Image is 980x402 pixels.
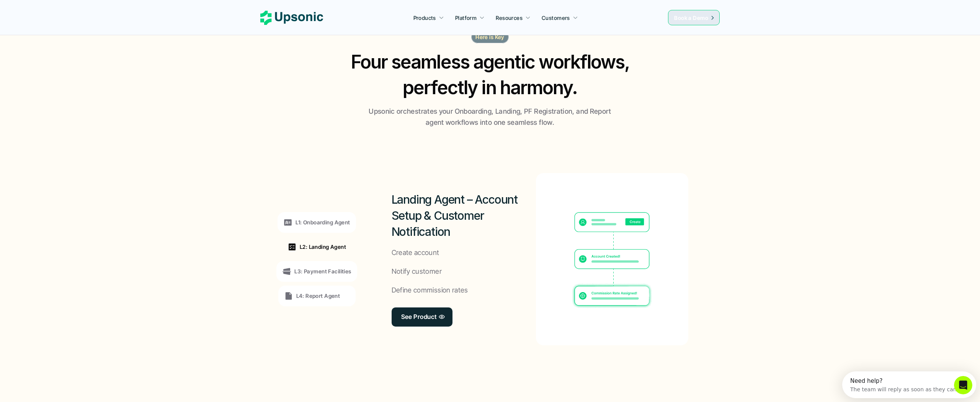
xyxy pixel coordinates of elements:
iframe: Intercom live chat [954,376,972,394]
p: Create account [392,247,439,258]
p: L1: Onboarding Agent [296,218,350,226]
p: Resources [496,14,523,22]
p: Notify customer [392,266,442,277]
a: Book a Demo [668,10,720,25]
h2: Landing Agent – Account Setup & Customer Notification [392,191,536,240]
div: The team will reply as soon as they can [8,13,114,21]
p: L4: Report Agent [296,292,340,300]
p: L2: Landing Agent [300,243,346,251]
p: Platform [455,14,477,22]
p: Products [413,14,436,22]
div: Open Intercom Messenger [3,3,137,24]
p: Customers [542,14,570,22]
a: Products [409,11,449,25]
p: Upsonic orchestrates your Onboarding, Landing, PF Registration, and Report agent workflows into o... [366,106,614,128]
div: Need help? [8,7,114,13]
span: Book a Demo [674,15,708,21]
p: Define commission rates [392,285,468,296]
a: See Product [392,307,452,327]
iframe: Intercom live chat discovery launcher [842,371,976,398]
p: Here is Key [475,33,505,41]
p: See Product [401,311,437,322]
h2: Four seamless agentic workflows, perfectly in harmony. [343,49,637,100]
p: L3: Payment Facilities [294,267,351,275]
